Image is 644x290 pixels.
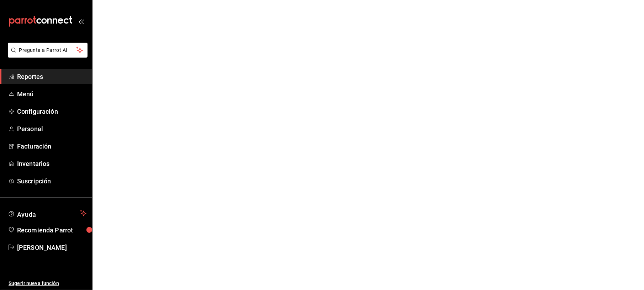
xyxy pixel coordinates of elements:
span: Inventarios [17,159,86,168]
span: Sugerir nueva función [9,280,86,287]
a: Pregunta a Parrot AI [5,52,88,59]
span: Reportes [17,72,86,81]
button: Pregunta a Parrot AI [8,43,88,58]
span: Recomienda Parrot [17,225,86,235]
span: Pregunta a Parrot AI [19,47,76,54]
span: [PERSON_NAME] [17,243,86,252]
span: Ayuda [17,209,77,217]
span: Suscripción [17,176,86,186]
span: Menú [17,89,86,99]
span: Personal [17,124,86,134]
span: Facturación [17,141,86,151]
span: Configuración [17,107,86,116]
button: open_drawer_menu [78,18,84,24]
